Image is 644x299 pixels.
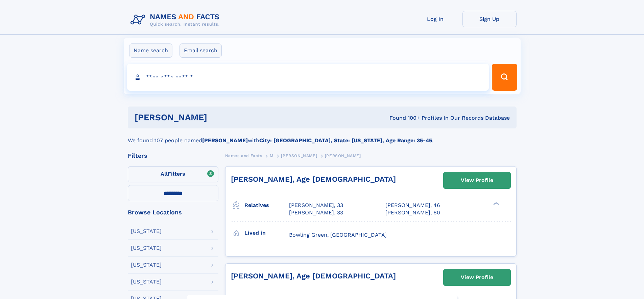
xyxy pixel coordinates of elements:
[385,209,440,216] a: [PERSON_NAME], 60
[289,232,387,238] span: Bowling Green, [GEOGRAPHIC_DATA]
[385,202,440,209] a: [PERSON_NAME], 46
[259,137,432,144] b: City: [GEOGRAPHIC_DATA], State: [US_STATE], Age Range: 35-45
[492,202,500,206] div: ❯
[289,202,343,209] a: [PERSON_NAME], 33
[270,153,273,158] span: M
[461,270,493,285] div: View Profile
[461,173,493,188] div: View Profile
[231,175,396,183] a: [PERSON_NAME], Age [DEMOGRAPHIC_DATA]
[289,209,343,216] a: [PERSON_NAME], 33
[281,151,317,160] a: [PERSON_NAME]
[161,171,168,177] span: All
[231,272,396,280] a: [PERSON_NAME], Age [DEMOGRAPHIC_DATA]
[492,64,517,91] button: Search Button
[444,172,510,188] a: View Profile
[180,43,222,58] label: Email search
[225,151,262,160] a: Names and Facts
[131,262,162,268] div: [US_STATE]
[127,64,489,91] input: search input
[129,43,172,58] label: Name search
[128,11,225,29] img: Logo Names and Facts
[244,227,289,239] h3: Lived in
[128,153,218,159] div: Filters
[131,279,162,285] div: [US_STATE]
[270,151,273,160] a: M
[408,11,462,27] a: Log In
[131,245,162,251] div: [US_STATE]
[131,229,162,234] div: [US_STATE]
[135,113,299,122] h1: [PERSON_NAME]
[298,114,510,122] div: Found 100+ Profiles In Our Records Database
[325,153,361,158] span: [PERSON_NAME]
[244,200,289,211] h3: Relatives
[128,209,218,215] div: Browse Locations
[462,11,517,27] a: Sign Up
[128,128,517,145] div: We found 107 people named with .
[281,153,317,158] span: [PERSON_NAME]
[444,269,510,286] a: View Profile
[128,166,218,182] label: Filters
[202,137,248,144] b: [PERSON_NAME]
